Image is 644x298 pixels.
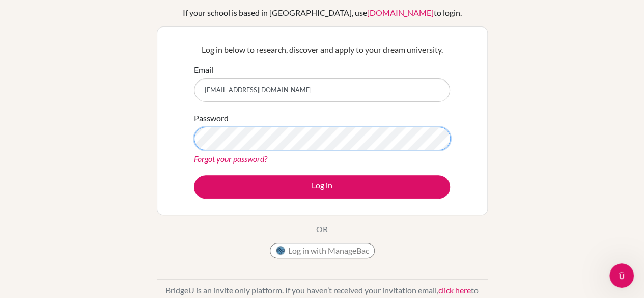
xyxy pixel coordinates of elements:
[367,8,434,17] a: [DOMAIN_NAME]
[270,243,375,258] button: Log in with ManageBac
[194,112,229,124] label: Password
[194,44,450,56] p: Log in below to research, discover and apply to your dream university.
[194,64,213,76] label: Email
[194,175,450,199] button: Log in
[194,154,267,164] a: Forgot your password?
[438,285,471,295] a: click here
[183,7,462,19] div: If your school is based in [GEOGRAPHIC_DATA], use to login.
[316,223,328,235] p: OR
[609,263,634,288] iframe: Intercom live chat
